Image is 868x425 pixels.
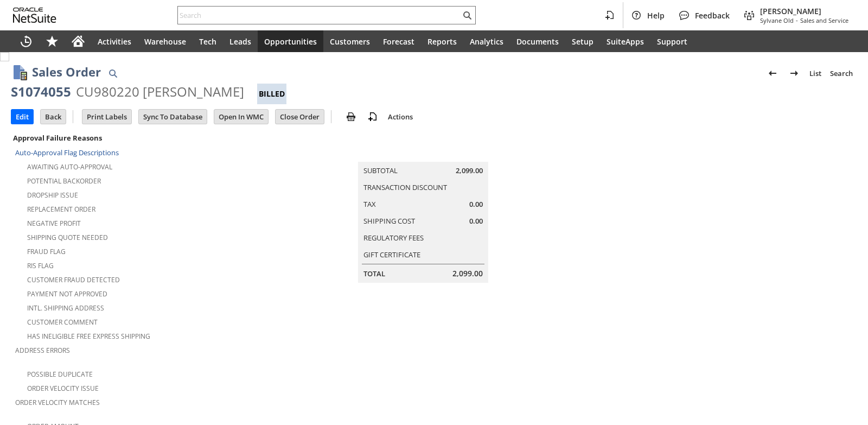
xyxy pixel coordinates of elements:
a: Recent Records [13,30,39,52]
svg: logo [13,8,56,23]
a: Documents [510,30,565,52]
img: add-record.svg [366,110,379,123]
span: Leads [229,36,251,47]
a: Gift Certificate [363,250,420,259]
a: Intl. Shipping Address [27,303,104,313]
a: Auto-Approval Flag Descriptions [15,148,119,157]
svg: Recent Records [20,35,33,48]
a: Possible Duplicate [27,370,93,379]
span: Warehouse [144,36,186,47]
svg: Home [72,35,85,48]
span: Activities [98,36,131,47]
a: Address Errors [15,346,70,355]
input: Print Labels [82,110,131,124]
a: Potential Backorder [27,176,101,186]
input: Back [41,110,66,124]
img: Previous [766,67,779,80]
span: Help [647,10,665,21]
a: Dropship Issue [27,191,78,200]
span: Support [657,36,687,47]
a: Shipping Quote Needed [27,233,108,242]
a: Leads [223,30,258,52]
span: 0.00 [469,216,483,226]
span: SuiteApps [607,36,644,47]
a: Warehouse [138,30,193,52]
span: 2,099.00 [452,268,483,279]
span: Sylvane Old [760,16,794,24]
input: Search [178,9,461,22]
img: Next [788,67,801,80]
svg: Shortcuts [46,35,59,48]
span: [PERSON_NAME] [760,6,848,16]
a: Regulatory Fees [363,233,424,243]
a: List [805,65,826,82]
a: Order Velocity Matches [15,398,100,407]
a: Replacement Order [27,205,95,214]
div: Billed [257,84,286,104]
a: Reports [421,30,463,52]
span: Customers [330,36,370,47]
span: Feedback [695,10,730,21]
span: Reports [427,36,457,47]
span: 0.00 [469,199,483,210]
a: Customer Fraud Detected [27,275,120,284]
h1: Sales Order [32,63,101,81]
img: Quick Find [106,67,119,80]
a: Transaction Discount [363,182,447,192]
a: Payment not approved [27,289,107,299]
a: Tax [363,199,376,209]
span: Documents [516,36,559,47]
a: Forecast [376,30,421,52]
a: Actions [384,112,417,122]
a: Search [826,65,857,82]
div: Shortcuts [39,30,65,52]
a: Order Velocity Issue [27,384,99,393]
a: Subtotal [363,166,398,175]
a: Awaiting Auto-Approval [27,162,112,172]
span: 2,099.00 [456,166,483,176]
a: Activities [91,30,138,52]
a: SuiteApps [600,30,650,52]
a: Has Ineligible Free Express Shipping [27,332,150,341]
a: Analytics [463,30,510,52]
a: Setup [565,30,600,52]
input: Edit [11,110,33,124]
a: Shipping Cost [363,216,415,226]
a: Home [65,30,91,52]
a: Total [363,269,385,278]
input: Open In WMC [214,110,268,124]
a: Negative Profit [27,219,81,228]
a: RIS flag [27,261,54,270]
a: Opportunities [258,30,323,52]
input: Sync To Database [139,110,207,124]
span: Tech [199,36,216,47]
a: Customer Comment [27,318,98,327]
svg: Search [461,9,474,22]
div: S1074055 [11,83,71,100]
span: Setup [572,36,593,47]
a: Support [650,30,694,52]
span: Forecast [383,36,414,47]
a: Customers [323,30,376,52]
input: Close Order [276,110,324,124]
span: - [796,16,798,24]
span: Sales and Service [800,16,848,24]
div: CU980220 [PERSON_NAME] [76,83,244,100]
span: Analytics [470,36,503,47]
img: print.svg [344,110,358,123]
a: Tech [193,30,223,52]
a: Fraud Flag [27,247,66,256]
span: Opportunities [264,36,317,47]
div: Approval Failure Reasons [11,131,289,145]
caption: Summary [358,144,488,162]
